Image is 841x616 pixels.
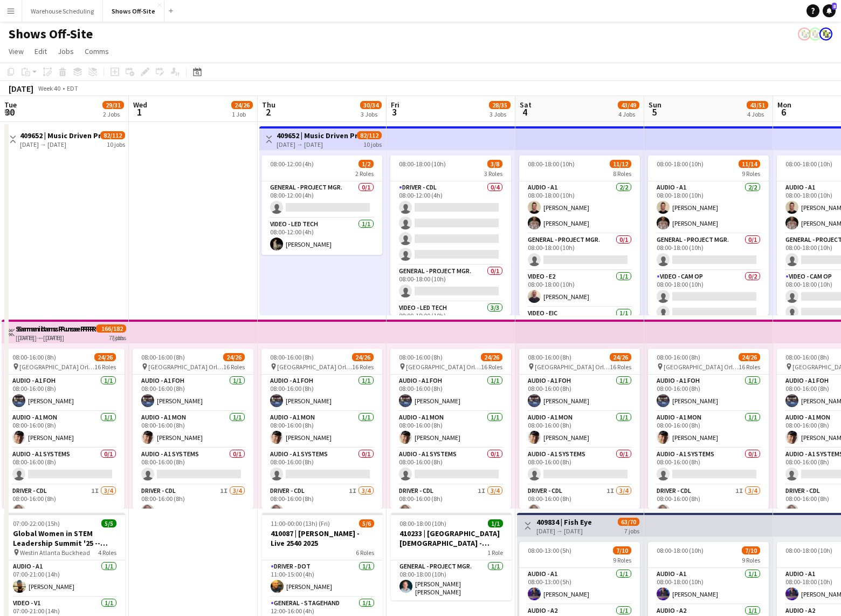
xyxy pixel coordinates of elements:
[270,160,314,168] span: 08:00-12:00 (4h)
[390,375,511,411] app-card-role: Audio - A1 FOH1/108:00-16:00 (8h)[PERSON_NAME]
[141,353,185,361] span: 08:00-16:00 (8h)
[4,375,125,411] app-card-role: Audio - A1 FOH1/108:00-16:00 (8h)[PERSON_NAME]
[648,270,769,323] app-card-role: Video - Cam Op0/208:00-18:00 (10h)
[260,106,275,118] span: 2
[261,155,382,255] app-job-card: 08:00-12:00 (4h)1/22 RolesGeneral - Project Mgr.0/108:00-12:00 (4h) Video - LED Tech1/108:00-12:0...
[519,349,640,509] app-job-card: 08:00-16:00 (8h)24/26 [GEOGRAPHIC_DATA] Orlando at [GEOGRAPHIC_DATA]16 RolesAudio - A1 FOH1/108:0...
[648,411,769,448] app-card-role: Audio - A1 MON1/108:00-16:00 (8h)[PERSON_NAME]
[489,101,511,109] span: 28/35
[664,363,739,371] span: [GEOGRAPHIC_DATA] Orlando at [GEOGRAPHIC_DATA]
[618,518,639,526] span: 63/70
[391,560,512,600] app-card-role: General - Project Mgr.1/108:00-18:00 (10h)[PERSON_NAME] [PERSON_NAME]
[4,560,125,597] app-card-role: Audio - A11/107:00-21:00 (14h)[PERSON_NAME]
[357,131,382,139] span: 82/112
[610,160,631,168] span: 11/12
[232,110,252,118] div: 1 Job
[536,527,592,535] div: [DATE] → [DATE]
[262,529,383,548] h3: 410087 | [PERSON_NAME] - Live 2540 2025
[30,44,51,58] a: Edit
[647,106,661,118] span: 5
[520,100,532,110] span: Sat
[739,363,760,371] span: 16 Roles
[785,160,832,168] span: 08:00-18:00 (10h)
[777,100,791,110] span: Mon
[9,46,24,56] span: View
[133,448,253,485] app-card-role: Audio - A1 Systems0/108:00-16:00 (8h)
[389,106,399,118] span: 3
[4,349,125,509] app-job-card: 08:00-16:00 (8h)24/26 [GEOGRAPHIC_DATA] Orlando at [GEOGRAPHIC_DATA]16 RolesAudio - A1 FOH1/108:0...
[103,110,123,118] div: 2 Jobs
[776,106,791,118] span: 6
[610,363,631,371] span: 16 Roles
[399,160,446,168] span: 08:00-18:00 (10h)
[481,353,502,361] span: 24/26
[20,549,90,557] span: Westin Atlanta Buckhead
[657,160,704,168] span: 08:00-18:00 (10h)
[9,26,93,42] h1: Shows Off-Site
[390,181,511,265] app-card-role: Driver - CDL0/408:00-12:00 (4h)
[94,363,116,371] span: 16 Roles
[649,100,661,110] span: Sun
[785,546,832,554] span: 08:00-18:00 (10h)
[36,84,63,92] span: Week 40
[80,44,113,58] a: Comms
[390,349,511,509] app-job-card: 08:00-16:00 (8h)24/26 [GEOGRAPHIC_DATA] Orlando at [GEOGRAPHIC_DATA]16 RolesAudio - A1 FOH1/108:0...
[20,131,100,140] h3: 409652 | Music Driven Productions ANCC 2025 Atl
[262,100,275,110] span: Thu
[739,353,760,361] span: 24/26
[406,363,481,371] span: [GEOGRAPHIC_DATA] Orlando at [GEOGRAPHIC_DATA]
[519,448,640,485] app-card-role: Audio - A1 Systems0/108:00-16:00 (8h)
[261,349,382,509] div: 08:00-16:00 (8h)24/26 [GEOGRAPHIC_DATA] Orlando at [GEOGRAPHIC_DATA]16 RolesAudio - A1 FOH1/108:0...
[352,363,374,371] span: 16 Roles
[13,519,60,527] span: 07:00-22:00 (15h)
[618,101,639,109] span: 43/49
[823,4,836,17] a: 8
[270,353,314,361] span: 08:00-16:00 (8h)
[352,353,374,361] span: 24/26
[519,307,640,344] app-card-role: Video - EIC1/1
[261,485,382,568] app-card-role: Driver - CDL1I3/408:00-16:00 (8h)[PERSON_NAME]
[490,110,510,118] div: 3 Jobs
[618,110,639,118] div: 4 Jobs
[785,353,829,361] span: 08:00-16:00 (8h)
[132,106,147,118] span: 1
[391,513,512,600] app-job-card: 08:00-18:00 (10h)1/1410233 | [GEOGRAPHIC_DATA][DEMOGRAPHIC_DATA] - Frequency Camp FFA 20251 RoleG...
[361,110,381,118] div: 3 Jobs
[648,448,769,485] app-card-role: Audio - A1 Systems0/108:00-16:00 (8h)
[58,46,74,56] span: Jobs
[536,517,592,527] h3: 409834 | Fish Eye
[747,110,768,118] div: 4 Jobs
[487,160,502,168] span: 3/8
[648,349,769,509] div: 08:00-16:00 (8h)24/26 [GEOGRAPHIC_DATA] Orlando at [GEOGRAPHIC_DATA]16 RolesAudio - A1 FOH1/108:0...
[648,485,769,568] app-card-role: Driver - CDL1I3/408:00-16:00 (8h)[PERSON_NAME]
[390,485,511,568] app-card-role: Driver - CDL1I3/408:00-16:00 (8h)[PERSON_NAME]
[518,106,532,118] span: 4
[262,560,383,597] app-card-role: Driver - DOT1/111:00-15:00 (4h)[PERSON_NAME]
[519,181,640,234] app-card-role: Audio - A12/208:00-18:00 (10h)[PERSON_NAME][PERSON_NAME]
[360,101,382,109] span: 30/34
[657,546,704,554] span: 08:00-18:00 (10h)
[359,519,374,527] span: 5/6
[390,448,511,485] app-card-role: Audio - A1 Systems0/108:00-16:00 (8h)
[18,324,98,334] h3: Samaritans Purse PFR '25 -- 409188
[98,324,126,333] span: 166/182
[657,353,700,361] span: 08:00-16:00 (8h)
[648,234,769,270] app-card-role: General - Project Mgr.0/108:00-18:00 (10h)
[739,160,760,168] span: 11/14
[12,353,56,361] span: 08:00-16:00 (8h)
[363,139,382,148] div: 10 jobs
[35,46,47,56] span: Edit
[107,139,125,148] div: 10 jobs
[809,28,822,40] app-user-avatar: Labor Coordinator
[391,529,512,548] h3: 410233 | [GEOGRAPHIC_DATA][DEMOGRAPHIC_DATA] - Frequency Camp FFA 2025
[819,28,832,40] app-user-avatar: Labor Coordinator
[798,28,811,40] app-user-avatar: Labor Coordinator
[133,411,253,448] app-card-role: Audio - A1 MON1/108:00-16:00 (8h)[PERSON_NAME]
[519,155,640,315] app-job-card: 08:00-18:00 (10h)11/128 RolesAudio - A12/208:00-18:00 (10h)[PERSON_NAME][PERSON_NAME]General - Pr...
[277,363,352,371] span: [GEOGRAPHIC_DATA] Orlando at [GEOGRAPHIC_DATA]
[111,333,126,342] div: 7 jobs
[20,140,100,148] div: [DATE] → [DATE]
